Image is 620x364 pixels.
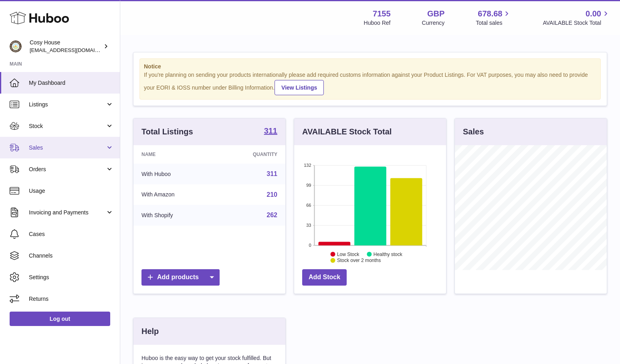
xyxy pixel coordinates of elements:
[141,269,220,286] a: Add products
[543,19,610,27] span: AVAILABLE Stock Total
[586,8,601,19] span: 0.00
[302,126,392,137] h3: AVAILABLE Stock Total
[337,251,359,257] text: Low Stock
[29,122,105,130] span: Stock
[133,145,216,164] th: Name
[267,191,277,198] a: 210
[302,269,347,286] a: Add Stock
[141,126,193,137] h3: Total Listings
[267,212,277,218] a: 262
[133,184,216,205] td: With Amazon
[144,63,596,70] strong: Notice
[29,252,114,260] span: Channels
[29,295,114,303] span: Returns
[10,312,110,326] a: Log out
[10,40,22,52] img: info@wholesomegoods.com
[337,258,381,263] text: Stock over 2 months
[422,19,445,27] div: Currency
[141,326,159,337] h3: Help
[133,205,216,226] td: With Shopify
[267,170,277,177] a: 311
[306,203,311,208] text: 66
[29,166,105,173] span: Orders
[373,8,391,19] strong: 7155
[478,8,502,19] span: 678.68
[264,127,277,136] a: 311
[29,274,114,281] span: Settings
[29,79,114,87] span: My Dashboard
[30,47,118,53] span: [EMAIL_ADDRESS][DOMAIN_NAME]
[30,39,102,54] div: Cosy House
[144,71,596,95] div: If you're planning on sending your products internationally please add required customs informati...
[309,243,311,248] text: 0
[476,19,511,27] span: Total sales
[29,101,105,108] span: Listings
[306,223,311,228] text: 33
[306,183,311,188] text: 99
[216,145,285,164] th: Quantity
[264,127,277,135] strong: 311
[29,187,114,195] span: Usage
[427,8,444,19] strong: GBP
[476,8,511,27] a: 678.68 Total sales
[29,230,114,238] span: Cases
[29,209,105,216] span: Invoicing and Payments
[133,164,216,184] td: With Huboo
[543,8,610,27] a: 0.00 AVAILABLE Stock Total
[29,144,105,152] span: Sales
[304,163,311,168] text: 132
[463,126,484,137] h3: Sales
[275,80,324,95] a: View Listings
[374,251,403,257] text: Healthy stock
[364,19,391,27] div: Huboo Ref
